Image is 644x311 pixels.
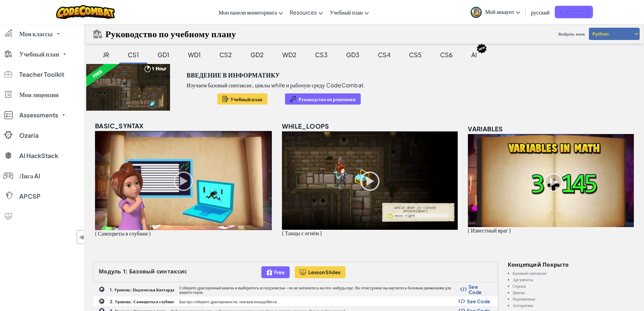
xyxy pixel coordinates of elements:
div: CS1 [121,47,146,63]
div: WD2 [276,47,303,63]
li: Переменные [513,297,636,301]
button: Руководство по решениям [285,93,361,105]
div: CS2 [213,47,239,63]
span: Танцы с огнём [285,229,319,237]
span: Ozaria [19,132,39,138]
span: Resources [290,9,317,16]
span: Мои лицензии [19,92,58,98]
span: Учебный план [330,9,363,16]
img: basic_syntax_unlocked.png [95,131,272,230]
a: русский [528,3,553,21]
span: Мой аккаунт [485,8,520,15]
span: ) [149,230,151,237]
span: Учебный план [19,51,59,57]
span: ) [320,229,322,237]
li: Базовый синтаксис [513,271,636,275]
img: variables_unlocked.png [468,134,634,227]
span: русский [531,9,550,16]
li: Аргументы [513,277,636,282]
span: ◀ [79,232,85,242]
div: WD1 [181,47,208,63]
span: See Code [469,284,491,295]
span: variables [468,125,503,133]
img: Show Code Logo [458,299,465,304]
span: Выбрать язык [555,29,588,39]
span: Руководство по решениям [299,96,356,102]
span: Лига AI [19,173,40,179]
img: Show Code Logo [460,287,467,292]
img: avatar [471,7,482,18]
img: IconCurriculumGuide.svg [94,30,102,38]
img: IconChallengeLevel.svg [99,286,105,292]
span: Учебный план [230,96,262,102]
a: Мои панели мониторинга [215,3,286,21]
a: Мой аккаунт [467,1,524,23]
div: CS5 [402,47,428,63]
div: GD2 [244,47,270,63]
span: Мои классы [19,31,53,37]
span: Teacher Toolkit [19,71,64,77]
span: while_loops [282,122,329,130]
span: 1: [123,268,128,275]
span: Модуль [99,268,121,275]
li: Циклы [513,290,636,295]
a: Сделать запрос [555,6,593,18]
li: Строки [513,284,636,288]
span: Известный враг [471,227,508,234]
p: Соберите драгоценный камень и выберитесь из подземелья - но не наткнитесь на что-нибудь еще. На э... [180,286,460,294]
div: CS3 [308,47,334,63]
h3: Концепций покрыто [508,262,636,268]
div: AI [464,47,484,63]
span: ( [468,227,470,234]
span: basic_syntax [95,122,144,130]
span: Мои панели мониторинга [218,9,277,16]
img: while_loops_unlocked.png [282,131,458,230]
a: 2. Уровень: Самоцветы в глубине Быстро соберите драгоценности; они вам понадобятся. Show Code Log... [93,296,498,306]
div: JR [96,47,116,63]
h2: Руководство по учебному плану [105,28,236,40]
p: Изучаем базовый синтаксис, циклы while и рабочую среду CodeCombat. [187,82,365,89]
img: IconNew.svg [476,43,487,54]
span: ( [95,230,97,237]
li: Алгоритмы [513,303,636,308]
img: IconFreeLevelv2.svg [266,268,272,276]
div: GD3 [339,47,366,63]
button: Учебный план [217,93,267,105]
a: Учебный план [326,3,372,21]
img: IconChallengeLevel.svg [99,298,105,304]
button: Lesson Slides [295,266,346,278]
b: 2. Уровень: Самоцветы в глубине [110,299,174,304]
span: ( [282,229,284,237]
span: See Code [467,298,491,304]
span: Базовый синтаксис [129,268,187,275]
span: Самоцветы в глубине [98,230,148,237]
span: Lesson Slides [308,269,341,275]
img: CodeCombat logo [56,5,115,19]
a: 1. Уровень: Подземелья Китгарда Соберите драгоценный камень и выберитесь из подземелья - но не на... [93,282,498,296]
a: Resources [286,3,326,21]
span: ) [509,227,511,234]
h3: Введение в Информатику [187,70,280,80]
span: Assessments [19,112,58,118]
p: Быстро соберите драгоценности; они вам понадобятся. [179,299,278,304]
span: AI HackStack [19,153,58,159]
div: GD1 [151,47,176,63]
div: CS4 [371,47,397,63]
span: Free [274,269,285,275]
div: CS6 [433,47,459,63]
b: 1. Уровень: Подземелья Китгарда [110,287,174,292]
